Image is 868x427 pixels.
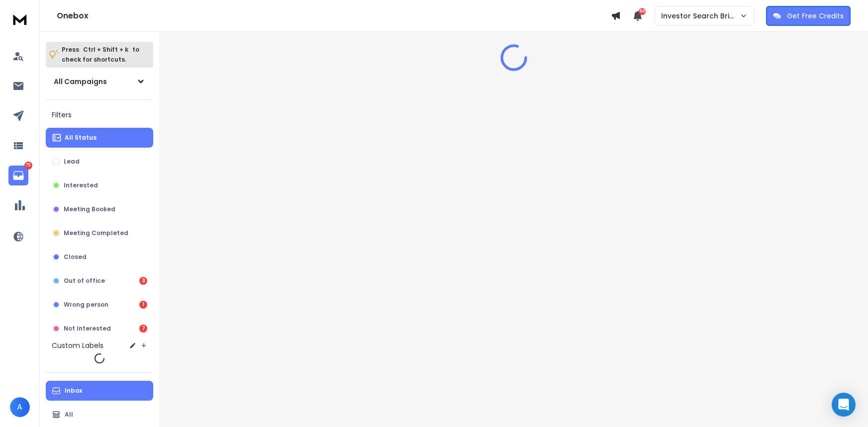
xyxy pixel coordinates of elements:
p: All [65,411,73,419]
p: Wrong person [64,301,108,309]
button: Closed [46,247,153,267]
button: Get Free Credits [766,6,851,26]
div: 7 [139,325,147,333]
p: Investor Search Brillwood [661,11,740,21]
button: Wrong person1 [46,295,153,315]
h1: Onebox [57,10,611,22]
div: 3 [139,277,147,285]
p: Not Interested [64,325,111,333]
p: 75 [24,162,32,170]
button: Interested [46,175,153,195]
p: All Status [65,134,96,142]
div: 1 [139,301,147,309]
button: All [46,405,153,425]
a: 75 [8,166,28,185]
img: logo [10,10,30,28]
p: Meeting Booked [64,205,115,213]
button: Inbox [46,381,153,401]
button: All Campaigns [46,72,153,91]
h3: Custom Labels [52,341,103,350]
button: Out of office3 [46,271,153,291]
span: 50 [639,8,646,15]
h3: Filters [46,108,153,122]
button: A [10,397,30,417]
p: Meeting Completed [64,229,128,237]
p: Inbox [65,387,82,395]
button: Not Interested7 [46,319,153,339]
p: Out of office [64,277,105,285]
button: Meeting Booked [46,199,153,219]
div: Open Intercom Messenger [832,393,856,417]
span: Ctrl + Shift + k [82,44,130,55]
h1: All Campaigns [54,77,107,86]
p: Closed [64,253,87,261]
p: Lead [64,158,80,166]
p: Interested [64,181,98,189]
p: Press to check for shortcuts. [62,45,139,65]
p: Get Free Credits [787,11,844,21]
button: Meeting Completed [46,223,153,243]
button: All Status [46,128,153,148]
button: Lead [46,152,153,171]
